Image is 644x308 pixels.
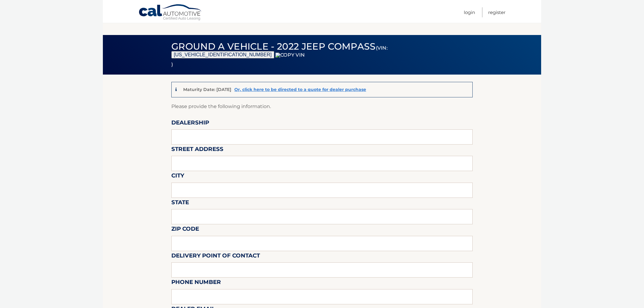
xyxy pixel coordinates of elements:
p: Maturity Date: [DATE] [183,87,231,92]
label: Dealership [171,118,209,129]
label: Delivery Point of Contact [171,251,260,262]
a: Register [488,7,506,17]
a: Or, click here to be directed to a quote for dealer purchase [234,87,366,92]
button: [US_VEHICLE_IDENTIFICATION_NUMBER] [171,51,274,58]
label: City [171,171,184,182]
a: Login [464,7,475,17]
a: Cal Automotive [138,4,202,22]
span: Ground a Vehicle - 2022 Jeep Compass [171,41,388,68]
label: Phone Number [171,278,221,289]
img: Copy VIN [275,53,305,58]
label: Zip Code [171,224,199,236]
label: State [171,198,189,209]
p: Please provide the following information. [171,102,473,111]
small: (VIN: ) [171,45,388,67]
label: Street Address [171,145,223,156]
